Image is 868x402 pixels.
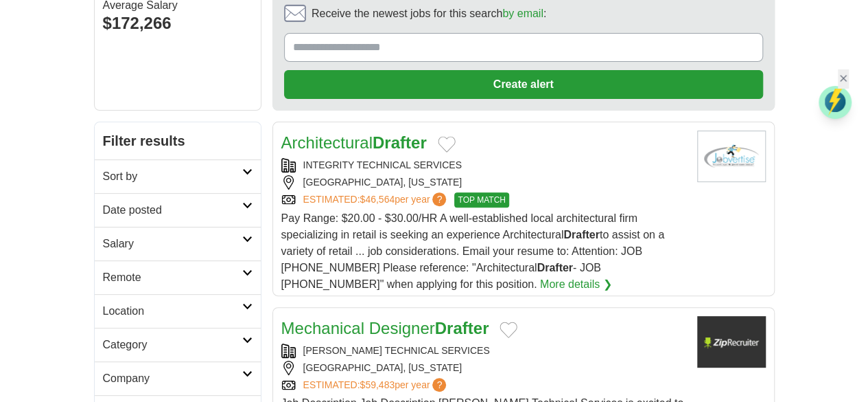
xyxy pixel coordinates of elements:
span: Receive the newest jobs for this search : [312,5,546,22]
h2: Filter results [95,122,261,159]
a: Remote [95,260,261,294]
div: [PERSON_NAME] TECHNICAL SERVICES [281,344,686,358]
a: ArchitecturalDrafter [281,133,427,152]
h2: Company [103,370,242,387]
a: by email [502,8,543,19]
strong: Drafter [435,319,489,337]
span: TOP MATCH [454,192,508,208]
a: Sort by [95,159,261,193]
a: Mechanical DesignerDrafter [281,319,489,337]
h2: Date posted [103,202,242,219]
img: Company logo [697,316,766,368]
strong: Drafter [563,229,599,241]
div: [GEOGRAPHIC_DATA], [US_STATE] [281,361,686,375]
span: $59,483 [360,379,395,390]
div: $172,266 [103,11,253,36]
a: Location [95,294,261,328]
a: Date posted [95,193,261,227]
img: Company logo [697,131,766,182]
a: Salary [95,227,261,260]
a: ESTIMATED:$59,483per year? [303,378,449,392]
span: Pay Range: $20.00 - $30.00/HR A well-established local architectural firm specializing in retail ... [281,212,665,290]
button: Add to favorite jobs [500,322,517,338]
a: Company [95,361,261,395]
a: ESTIMATED:$46,564per year? [303,192,449,208]
button: Add to favorite jobs [438,136,456,153]
h2: Remote [103,269,242,286]
h2: Category [103,337,242,353]
span: ? [432,378,446,392]
button: Create alert [284,70,763,99]
strong: Drafter [537,262,572,273]
a: Category [95,328,261,361]
strong: Drafter [373,133,427,152]
div: [GEOGRAPHIC_DATA], [US_STATE] [281,175,686,190]
h2: Salary [103,236,242,252]
h2: Location [103,303,242,320]
a: More details ❯ [540,276,612,293]
div: INTEGRITY TECHNICAL SERVICES [281,158,686,172]
span: $46,564 [360,194,395,205]
span: ? [432,192,446,206]
h2: Sort by [103,168,242,185]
